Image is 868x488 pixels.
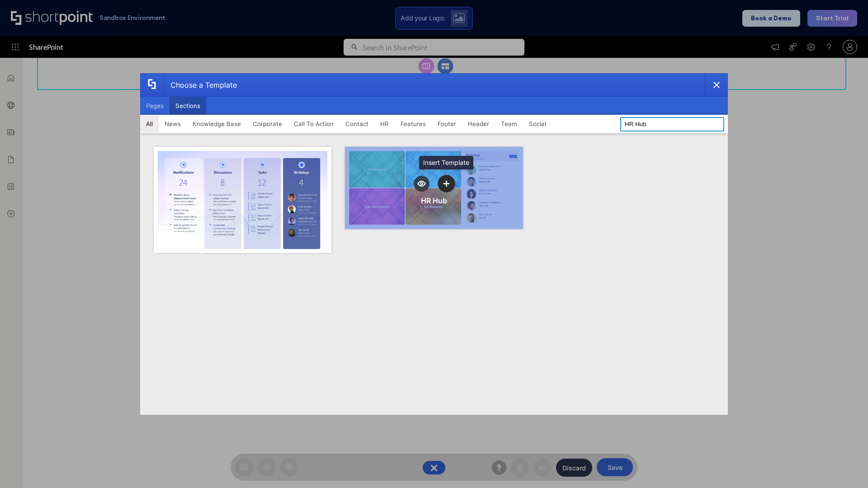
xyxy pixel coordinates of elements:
button: News [159,115,187,133]
button: Header [462,115,495,133]
div: HR Hub [421,196,447,205]
button: Call To Action [288,115,340,133]
iframe: Chat Widget [823,445,868,488]
div: template selector [140,73,728,415]
button: Knowledge Base [187,115,247,133]
button: Footer [432,115,462,133]
button: Social [523,115,552,133]
div: Choose a Template [163,74,237,96]
button: Team [495,115,523,133]
button: Contact [340,115,374,133]
button: All [140,115,159,133]
button: Pages [140,97,170,115]
button: Features [395,115,432,133]
button: Corporate [247,115,288,133]
button: HR [374,115,395,133]
button: Sections [170,97,206,115]
input: Search [620,117,724,131]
